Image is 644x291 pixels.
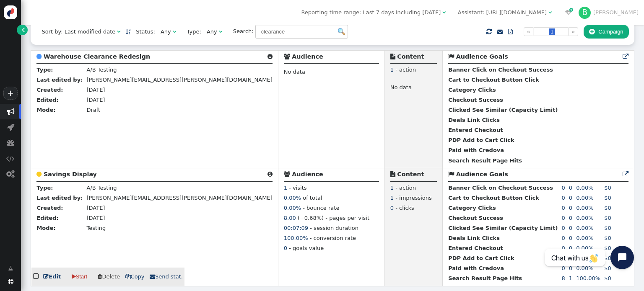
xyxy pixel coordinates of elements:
[255,25,348,39] input: Find in name/description/rules
[576,275,600,281] span: 100.00%
[7,123,14,131] span: 
[292,53,323,60] b: Audience
[623,54,628,59] span: 
[569,235,572,241] span: 0
[284,69,305,75] span: No data
[623,53,628,60] a: 
[448,87,496,93] b: Category Clicks
[604,245,611,251] span: $0
[86,97,105,103] span: [DATE]
[125,273,145,281] a: Copy
[448,215,503,221] b: Checkout Success
[390,67,394,73] span: 1
[448,255,514,261] b: PDP Add to Cart Click
[456,171,508,178] b: Audience Goals
[390,54,395,59] span: 
[42,28,115,36] div: Sort by: Last modified date
[448,265,504,271] b: Paid with Credova
[442,10,446,15] span: 
[503,25,518,39] a: 
[44,53,150,60] b: Warehouse Clearance Redesign
[36,185,53,191] b: Type:
[395,185,416,191] span: - action
[36,87,63,93] b: Created:
[604,205,611,211] span: $0
[565,10,571,15] span: 
[390,84,412,93] span: No data
[604,215,611,221] span: $0
[36,205,63,211] b: Created:
[448,77,539,83] b: Cart to Checkout Button Click
[86,67,117,73] span: A/B Testing
[86,87,105,93] span: [DATE]
[576,235,593,241] span: 0.00%
[126,29,130,34] span: Sorted in descending order
[623,171,628,177] span: 
[569,205,572,211] span: 0
[569,195,572,201] span: 0
[36,54,42,59] span: 
[173,29,176,34] span: 
[576,185,593,191] span: 0.00%
[150,274,155,279] span: 
[448,225,558,231] b: Clicked See Similar (Capacity Limit)
[292,171,323,178] b: Audience
[36,195,83,201] b: Last edited by:
[161,28,171,36] div: Any
[390,185,394,191] span: 1
[219,29,222,34] span: 
[623,171,628,178] a: 
[448,147,504,153] b: Paid with Credova
[33,271,40,282] span: 
[448,67,553,73] b: Banner Click on Checkout Success
[22,26,25,34] span: 
[604,195,611,201] span: $0
[561,215,565,221] span: 0
[43,273,61,281] a: Edit
[448,195,539,201] b: Cart to Checkout Button Click
[310,225,358,231] span: - session duration
[284,215,296,221] span: 8.00
[66,270,93,284] a: Start
[448,127,503,133] b: Entered Checkout
[6,170,15,178] span: 
[4,5,18,19] img: logo-icon.svg
[604,255,611,261] span: $0
[86,225,106,231] span: Testing
[182,28,201,36] span: Type:
[584,25,629,39] button: Campaign
[6,155,15,162] span: 
[569,185,572,191] span: 0
[561,185,565,191] span: 0
[284,205,301,211] span: 0.00%
[8,279,13,284] span: 
[448,275,522,281] b: Search Result Page Hits
[395,195,432,201] span: - impressions
[604,265,611,271] span: $0
[98,274,102,279] span: 
[86,195,272,201] span: [PERSON_NAME][EMAIL_ADDRESS][PERSON_NAME][DOMAIN_NAME]
[298,215,324,221] span: (+0.68%)
[338,28,345,35] img: icon_search.png
[548,10,552,15] span: 
[561,245,565,251] span: 0
[284,185,287,191] span: 1
[310,235,356,241] span: - conversion rate
[8,264,13,273] span: 
[448,97,503,103] b: Checkout Success
[289,185,306,191] span: - visits
[126,28,130,35] a: 
[486,27,492,36] span: 
[284,235,308,241] span: 100.00%
[390,205,394,211] span: 0
[448,171,454,177] span: 
[125,273,145,280] span: Copy
[98,273,122,280] a: Delete
[458,8,547,17] div: Assistant: [URL][DOMAIN_NAME]
[448,117,500,123] b: Deals Link Clicks
[549,28,555,35] span: 1
[448,157,522,164] b: Search Result Page Hits
[44,171,97,178] b: Savings Display
[561,235,565,241] span: 0
[325,215,369,221] span: - pages per visit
